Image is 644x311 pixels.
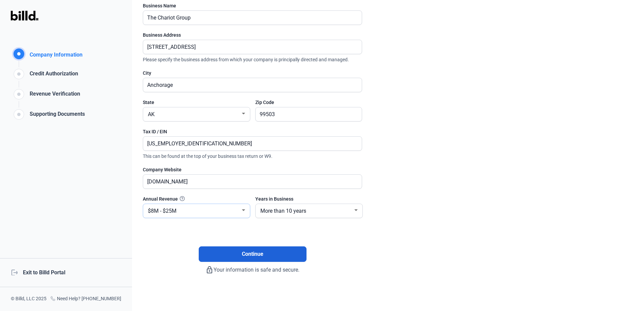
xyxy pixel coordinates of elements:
div: Business Name [143,2,362,9]
mat-icon: logout [11,269,18,275]
div: Need Help? [PHONE_NUMBER] [50,295,121,303]
button: Continue [199,246,307,262]
div: Company Information [27,51,83,61]
div: Years in Business [255,196,362,202]
img: Billd Logo [11,11,38,21]
mat-icon: lock_outline [205,266,214,274]
div: Annual Revenue [143,196,250,202]
div: Credit Authorization [27,70,78,81]
div: Company Website [143,166,362,173]
input: XX-XXXXXXX [143,137,354,150]
div: © Billd, LLC 2025 [11,295,46,303]
span: This can be found at the top of your business tax return or W9. [143,151,362,160]
span: Please specify the business address from which your company is principally directed and managed. [143,54,362,63]
span: Continue [242,250,263,258]
span: AK [148,111,155,117]
div: Supporting Documents [27,110,85,121]
div: Business Address [143,32,362,38]
div: State [143,99,250,106]
div: City [143,70,362,76]
div: Revenue Verification [27,90,80,101]
div: Your information is safe and secure. [143,262,362,274]
div: Zip Code [255,99,362,106]
div: Tax ID / EIN [143,128,362,135]
span: More than 10 years [260,208,306,214]
span: $8M - $25M [148,208,176,214]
